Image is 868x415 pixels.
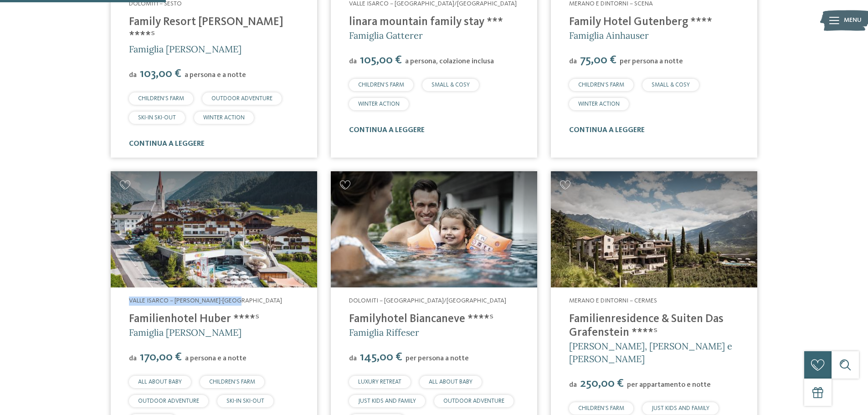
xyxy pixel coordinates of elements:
span: WINTER ACTION [578,101,620,107]
span: per persona a notte [620,58,683,65]
span: OUTDOOR ADVENTURE [138,398,199,404]
span: SKI-IN SKI-OUT [226,398,264,404]
span: Famiglia [PERSON_NAME] [129,43,241,55]
a: continua a leggere [129,140,205,148]
span: CHILDREN’S FARM [209,379,255,385]
span: 103,00 € [138,68,184,80]
a: linara mountain family stay *** [349,16,503,28]
a: Family Resort [PERSON_NAME] ****ˢ [129,16,283,41]
span: Famiglia Riffeser [349,327,419,338]
span: Merano e dintorni – Cermes [569,297,657,304]
span: SKI-IN SKI-OUT [138,115,176,121]
span: WINTER ACTION [203,115,245,121]
span: CHILDREN’S FARM [138,96,184,102]
span: Famiglia Gatterer [349,30,423,41]
span: 145,00 € [358,351,405,363]
a: continua a leggere [349,127,425,134]
span: 105,00 € [358,54,404,66]
span: per persona a notte [406,355,469,362]
a: Family Hotel Gutenberg **** [569,16,712,28]
span: WINTER ACTION [358,101,400,107]
img: Cercate un hotel per famiglie? Qui troverete solo i migliori! [111,171,317,287]
span: JUST KIDS AND FAMILY [652,405,709,411]
span: CHILDREN’S FARM [358,82,404,88]
span: SMALL & COSY [431,82,470,88]
img: Cercate un hotel per famiglie? Qui troverete solo i migliori! [331,171,537,287]
span: 75,00 € [578,54,619,66]
span: OUTDOOR ADVENTURE [211,96,272,102]
span: da [349,355,357,362]
span: Dolomiti – Sesto [129,0,182,7]
span: OUTDOOR ADVENTURE [443,398,504,404]
span: CHILDREN’S FARM [578,82,624,88]
span: da [129,355,137,362]
span: a persona e a notte [185,72,246,79]
a: Familyhotel Biancaneve ****ˢ [349,313,493,325]
span: per appartamento e notte [627,381,711,389]
span: Famiglia [PERSON_NAME] [129,327,241,338]
span: ALL ABOUT BABY [138,379,182,385]
span: a persona e a notte [185,355,247,362]
img: Cercate un hotel per famiglie? Qui troverete solo i migliori! [551,171,757,287]
span: Dolomiti – [GEOGRAPHIC_DATA]/[GEOGRAPHIC_DATA] [349,297,506,304]
span: SMALL & COSY [652,82,690,88]
span: 250,00 € [578,378,626,389]
a: continua a leggere [569,127,645,134]
span: da [349,58,357,65]
a: Familienhotel Huber ****ˢ [129,313,259,325]
span: da [129,72,137,79]
span: Merano e dintorni – Scena [569,0,653,7]
span: Valle Isarco – [GEOGRAPHIC_DATA]/[GEOGRAPHIC_DATA] [349,0,517,7]
span: Famiglia Ainhauser [569,30,649,41]
span: a persona, colazione inclusa [405,58,494,65]
a: Familienresidence & Suiten Das Grafenstein ****ˢ [569,313,724,338]
span: LUXURY RETREAT [358,379,401,385]
span: 170,00 € [138,351,184,363]
span: da [569,58,577,65]
span: Valle Isarco – [PERSON_NAME]-[GEOGRAPHIC_DATA] [129,297,282,304]
span: [PERSON_NAME], [PERSON_NAME] e [PERSON_NAME] [569,340,732,364]
span: JUST KIDS AND FAMILY [358,398,416,404]
span: CHILDREN’S FARM [578,405,624,411]
span: ALL ABOUT BABY [429,379,473,385]
span: da [569,381,577,389]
